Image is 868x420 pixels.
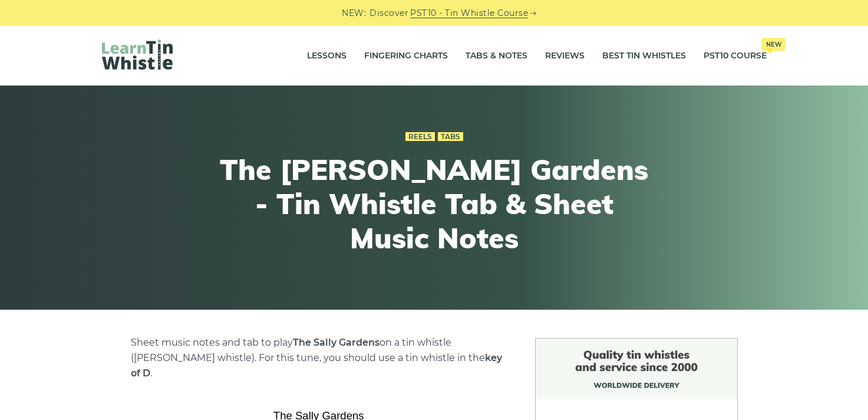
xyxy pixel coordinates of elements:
a: Tabs [438,132,463,142]
a: Lessons [307,41,346,71]
a: PST10 CourseNew [704,41,767,71]
img: LearnTinWhistle.com [102,40,173,70]
a: Fingering Charts [364,41,448,71]
p: Sheet music notes and tab to play on a tin whistle ([PERSON_NAME] whistle). For this tune, you sh... [131,335,507,381]
a: Tabs & Notes [466,41,527,71]
h1: The [PERSON_NAME] Gardens - Tin Whistle Tab & Sheet Music Notes [217,153,651,255]
a: Reviews [545,41,585,71]
a: Best Tin Whistles [602,41,686,71]
span: New [761,38,786,51]
strong: The Sally Gardens [293,337,379,348]
a: Reels [405,132,435,142]
strong: key of D [131,352,502,379]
